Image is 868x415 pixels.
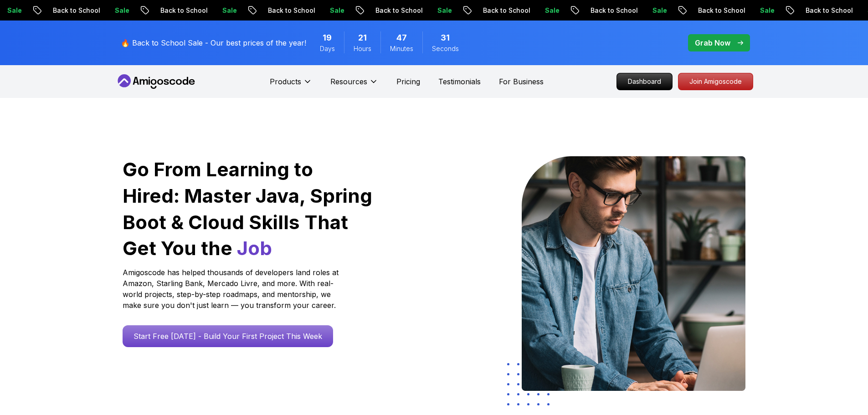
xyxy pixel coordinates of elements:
[678,73,753,90] a: Join Amigoscode
[144,6,206,15] p: Back to School
[421,6,451,15] p: Sale
[637,6,666,15] p: Sale
[121,37,306,48] p: 🔥 Back to School Sale - Our best prices of the year!
[396,76,420,87] a: Pricing
[390,44,413,53] span: Minutes
[522,156,745,391] img: hero
[360,6,421,15] p: Back to School
[499,76,544,87] a: For Business
[314,6,343,15] p: Sale
[467,6,529,15] p: Back to School
[123,325,333,347] a: Start Free [DATE] - Build Your First Project This Week
[529,6,558,15] p: Sale
[237,236,272,260] span: Job
[123,267,341,311] p: Amigoscode has helped thousands of developers land roles at Amazon, Starling Bank, Mercado Livre,...
[123,156,374,261] h1: Go From Learning to Hired: Master Java, Spring Boot & Cloud Skills That Get You the
[617,73,672,90] p: Dashboard
[252,6,314,15] p: Back to School
[695,37,730,48] p: Grab Now
[812,358,868,401] iframe: chat widget
[790,6,852,15] p: Back to School
[432,44,459,53] span: Seconds
[99,6,128,15] p: Sale
[678,73,753,90] p: Join Amigoscode
[330,76,367,87] p: Resources
[270,76,312,94] button: Products
[37,6,99,15] p: Back to School
[320,44,335,53] span: Days
[438,76,481,87] a: Testimonials
[323,31,332,44] span: 19 Days
[575,6,637,15] p: Back to School
[396,31,407,44] span: 47 Minutes
[744,6,773,15] p: Sale
[270,76,301,87] p: Products
[358,31,367,44] span: 21 Hours
[206,6,236,15] p: Sale
[441,31,450,44] span: 31 Seconds
[354,44,371,53] span: Hours
[330,76,378,94] button: Resources
[682,6,744,15] p: Back to School
[616,73,673,90] a: Dashboard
